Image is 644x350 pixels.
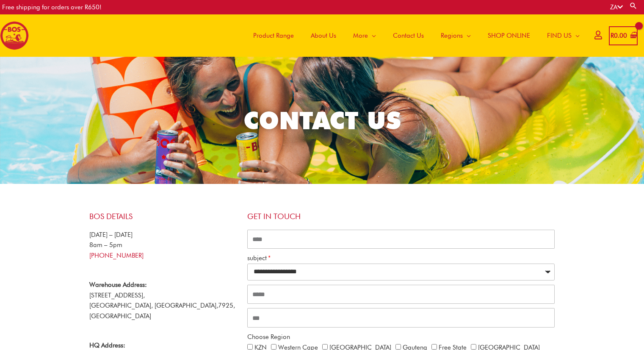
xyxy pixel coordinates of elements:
span: [GEOGRAPHIC_DATA], [GEOGRAPHIC_DATA], [89,302,218,309]
span: R [611,32,614,39]
strong: Warehouse Address: [89,281,147,289]
a: [PHONE_NUMBER] [89,252,144,259]
span: [STREET_ADDRESS], [89,292,145,299]
a: Contact Us [384,14,432,57]
a: Regions [432,14,479,57]
h4: BOS Details [89,212,239,221]
label: Choose Region [247,332,290,342]
span: About Us [311,23,336,48]
span: Regions [441,23,463,48]
span: [DATE] – [DATE] [89,231,133,239]
a: ZA [610,3,623,11]
h2: CONTACT US [86,105,558,136]
a: Product Range [245,14,302,57]
span: Contact Us [393,23,424,48]
span: Product Range [253,23,294,48]
a: Search button [629,2,638,10]
a: More [345,14,384,57]
span: SHOP ONLINE [488,23,530,48]
h4: Get in touch [247,212,555,221]
strong: HQ Address: [89,342,125,349]
a: SHOP ONLINE [479,14,539,57]
label: subject [247,253,271,264]
span: FIND US [547,23,572,48]
span: 8am – 5pm [89,241,122,249]
a: View Shopping Cart, empty [609,26,638,45]
nav: Site Navigation [238,14,588,57]
a: About Us [302,14,345,57]
span: More [353,23,368,48]
bdi: 0.00 [611,32,627,39]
